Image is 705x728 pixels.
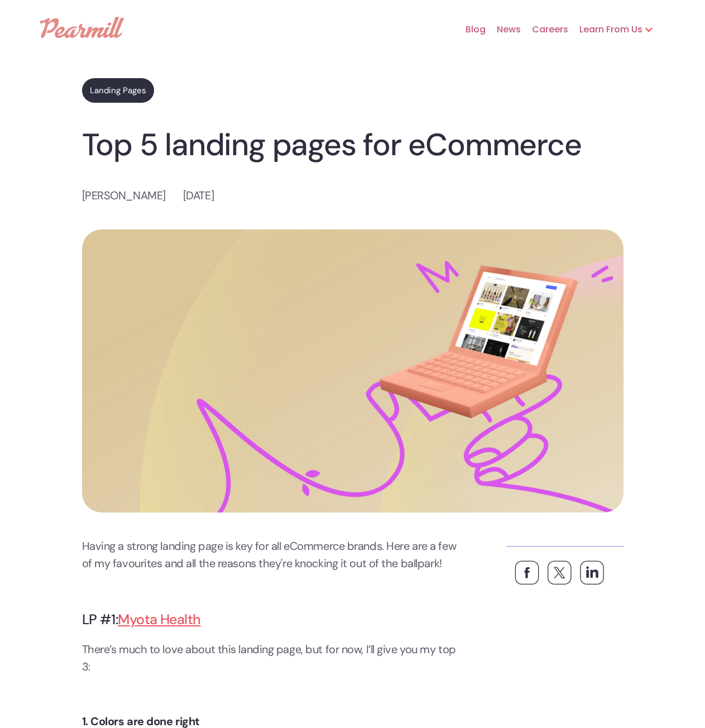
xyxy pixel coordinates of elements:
[82,128,624,162] h1: Top 5 landing pages for eCommerce
[568,23,642,36] div: Learn From Us
[82,583,462,601] p: ‍
[82,687,462,704] p: ‍
[118,610,200,629] a: Myota Health
[454,12,486,47] a: Blog
[568,12,665,47] div: Learn From Us
[82,612,462,628] h2: LP #1:
[82,538,462,572] p: Having a strong landing page is key for all eCommerce brands. Here are a few of my favourites and...
[82,641,462,676] p: There’s much to love about this landing page, but for now, I’ll give you my top 3:
[521,12,568,47] a: Careers
[82,78,154,103] a: Landing Pages
[82,187,166,204] p: [PERSON_NAME]
[486,12,521,47] a: News
[183,187,214,204] p: [DATE]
